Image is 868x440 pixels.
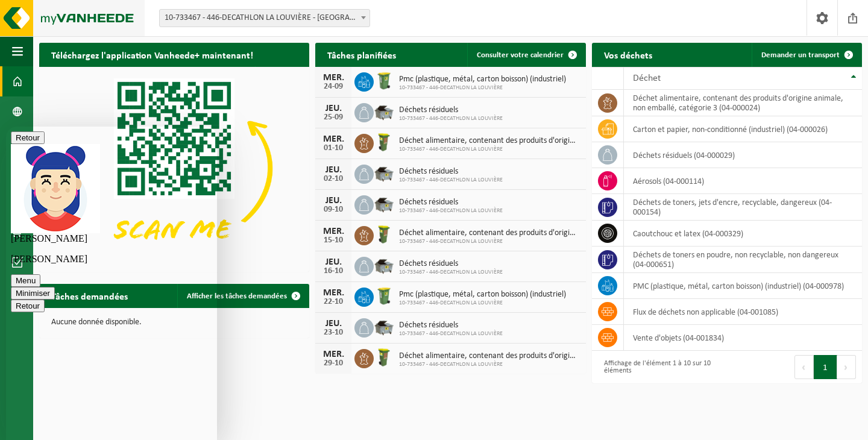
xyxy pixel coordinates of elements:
[10,162,44,171] span: Minimiser
[321,144,345,152] div: 01-10
[374,286,394,306] img: WB-0240-HPE-GN-50
[399,361,579,368] span: 10-733467 - 446-DECATHLON LA LOUVIÈRE
[399,136,579,146] span: Déchet alimentaire, contenant des produits d'origine animale, non emballé, catég...
[374,163,394,183] img: WB-5000-GAL-GY-04
[598,354,721,380] div: Affichage de l'élément 1 à 10 sur 10 éléments
[624,116,862,142] td: carton et papier, non-conditionné (industriel) (04-000026)
[160,10,370,27] span: 10-733467 - 446-DECATHLON LA LOUVIÈRE - LA LOUVIÈRE
[315,43,408,66] h2: Tâches planifiées
[399,146,579,153] span: 10-733467 - 446-DECATHLON LA LOUVIÈRE
[624,168,862,194] td: aérosols (04-000114)
[321,257,345,267] div: JEU.
[10,175,34,184] span: Retour
[321,236,345,245] div: 15-10
[624,90,862,116] td: déchet alimentaire, contenant des produits d'origine animale, non emballé, catégorie 3 (04-000024)
[399,238,579,245] span: 10-733467 - 446-DECATHLON LA LOUVIÈRE
[761,51,840,59] span: Demander un transport
[624,325,862,351] td: vente d'objets (04-001834)
[321,73,345,83] div: MER.
[624,194,862,221] td: déchets de toners, jets d'encre, recyclable, dangereux (04-000154)
[624,299,862,325] td: flux de déchets non applicable (04-001085)
[321,165,345,175] div: JEU.
[374,316,394,337] img: WB-5000-GAL-GY-04
[399,269,503,276] span: 10-733467 - 446-DECATHLON LA LOUVIÈRE
[321,227,345,236] div: MER.
[187,292,287,300] span: Afficher les tâches demandées
[399,115,503,122] span: 10-733467 - 446-DECATHLON LA LOUVIÈRE
[5,160,49,173] button: Minimiser
[374,193,394,214] img: WB-5000-GAL-GY-04
[6,127,217,440] iframe: chat widget
[399,290,566,300] span: Pmc (plastique, métal, carton boisson) (industriel)
[321,319,345,328] div: JEU.
[321,175,345,183] div: 02-10
[321,267,345,275] div: 16-10
[794,355,814,379] button: Previous
[39,43,265,66] h2: Téléchargez l'application Vanheede+ maintenant!
[399,259,503,269] span: Déchets résiduels
[399,198,503,207] span: Déchets résiduels
[321,134,345,144] div: MER.
[39,67,309,269] img: Download de VHEPlus App
[374,71,394,91] img: WB-0240-HPE-GN-50
[399,351,579,361] span: Déchet alimentaire, contenant des produits d'origine animale, non emballé, catég...
[321,298,345,306] div: 22-10
[399,228,579,238] span: Déchet alimentaire, contenant des produits d'origine animale, non emballé, catég...
[467,43,585,67] a: Consulter votre calendrier
[752,43,861,67] a: Demander un transport
[624,142,862,168] td: déchets résiduels (04-000029)
[837,355,856,379] button: Next
[624,221,862,247] td: caoutchouc et latex (04-000329)
[399,330,503,338] span: 10-733467 - 446-DECATHLON LA LOUVIÈRE
[374,132,394,152] img: WB-0060-HPE-GN-50
[399,177,503,184] span: 10-733467 - 446-DECATHLON LA LOUVIÈRE
[399,84,566,92] span: 10-733467 - 446-DECATHLON LA LOUVIÈRE
[321,83,345,91] div: 24-09
[321,196,345,206] div: JEU.
[374,224,394,245] img: WB-0060-HPE-GN-50
[374,347,394,368] img: WB-0060-HPE-GN-50
[321,359,345,368] div: 29-10
[477,51,564,59] span: Consulter votre calendrier
[321,113,345,122] div: 25-09
[624,273,862,299] td: PMC (plastique, métal, carton boisson) (industriel) (04-000978)
[399,207,503,215] span: 10-733467 - 446-DECATHLON LA LOUVIÈRE
[633,74,661,83] span: Déchet
[374,255,394,275] img: WB-5000-GAL-GY-04
[399,105,503,115] span: Déchets résiduels
[399,321,503,330] span: Déchets résiduels
[321,206,345,214] div: 09-10
[10,149,30,159] span: Menu
[321,328,345,337] div: 23-10
[399,300,566,307] span: 10-733467 - 446-DECATHLON LA LOUVIÈRE
[177,284,308,308] a: Afficher les tâches demandées
[374,101,394,122] img: WB-5000-GAL-GY-04
[399,75,566,84] span: Pmc (plastique, métal, carton boisson) (industriel)
[321,350,345,359] div: MER.
[321,288,345,298] div: MER.
[159,9,370,27] span: 10-733467 - 446-DECATHLON LA LOUVIÈRE - LA LOUVIÈRE
[5,173,39,186] button: Retour
[399,167,503,177] span: Déchets résiduels
[321,104,345,113] div: JEU.
[624,247,862,273] td: déchets de toners en poudre, non recyclable, non dangereux (04-000651)
[592,43,664,66] h2: Vos déchets
[814,355,837,379] button: 1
